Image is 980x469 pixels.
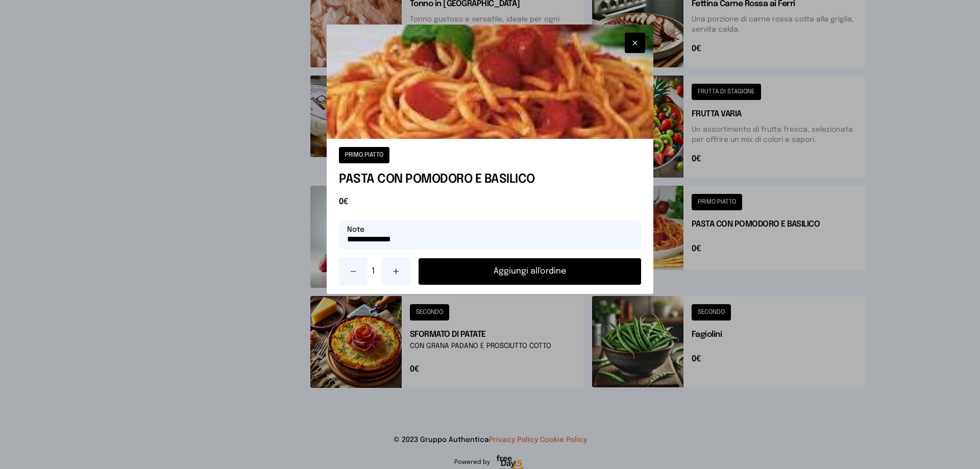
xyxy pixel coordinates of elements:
[339,171,641,188] h1: PASTA CON POMODORO E BASILICO
[339,196,641,208] span: 0€
[419,258,641,285] button: Aggiungi all'ordine
[372,265,378,278] span: 1
[339,147,389,163] button: PRIMO PIATTO
[327,24,653,139] img: PASTA CON POMODORO E BASILICO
